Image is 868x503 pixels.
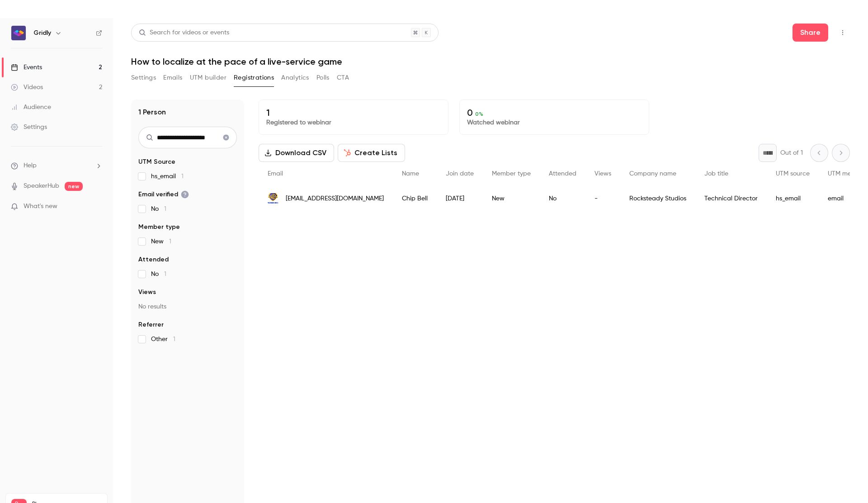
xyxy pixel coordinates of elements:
[151,335,175,344] span: Other
[219,130,233,145] button: Clear search
[11,123,47,132] div: Settings
[24,202,57,211] span: What's new
[266,118,441,127] p: Registered to webinar
[629,171,676,177] span: Company name
[437,186,483,211] div: [DATE]
[173,336,175,342] span: 1
[138,223,180,232] span: Member type
[316,71,330,85] button: Polls
[24,181,59,191] a: SpeakerHub
[151,204,166,214] span: No
[65,182,83,191] span: new
[585,186,620,211] div: -
[268,192,278,204] img: wbgames.com
[90,52,97,60] img: tab_keywords_by_traffic_grey.svg
[259,144,334,162] button: Download CSV
[24,24,99,31] div: Domain: [DOMAIN_NAME]
[138,288,156,297] span: Views
[793,24,828,42] button: Share
[467,107,642,118] p: 0
[139,28,229,38] div: Search for videos or events
[467,118,642,127] p: Watched webinar
[776,171,810,177] span: UTM source
[483,186,540,211] div: New
[234,71,274,85] button: Registrations
[286,194,384,204] span: [EMAIL_ADDRESS][DOMAIN_NAME]
[266,107,441,118] p: 1
[138,255,169,264] span: Attended
[540,186,585,211] div: No
[620,186,695,211] div: Rocksteady Studios
[780,148,803,157] p: Out of 1
[828,171,866,177] span: UTM medium
[24,161,37,171] span: Help
[14,14,22,22] img: logo_orange.svg
[25,14,44,22] div: v 4.0.25
[151,172,184,181] span: hs_email
[268,171,283,177] span: Email
[492,171,531,177] span: Member type
[594,171,611,177] span: Views
[138,190,189,199] span: Email verified
[338,144,405,162] button: Create Lists
[11,63,42,72] div: Events
[767,186,819,211] div: hs_email
[100,53,152,59] div: Keywords by Traffic
[14,24,22,31] img: website_grey.svg
[131,71,156,85] button: Settings
[402,171,419,177] span: Name
[549,171,576,177] span: Attended
[24,52,32,60] img: tab_domain_overview_orange.svg
[181,173,184,180] span: 1
[393,186,437,211] div: Chip Bell
[475,111,483,117] span: 0 %
[138,302,237,311] p: No results
[281,71,309,85] button: Analytics
[163,71,182,85] button: Emails
[169,238,171,245] span: 1
[34,53,81,59] div: Domain Overview
[131,56,850,67] h1: How to localize at the pace of a live-service game
[11,26,26,40] img: Gridly
[337,71,349,85] button: CTA
[704,171,728,177] span: Job title
[190,71,226,85] button: UTM builder
[446,171,474,177] span: Join date
[164,206,166,212] span: 1
[138,157,237,344] section: facet-groups
[138,157,175,166] span: UTM Source
[11,83,43,92] div: Videos
[138,107,166,118] h1: 1 Person
[11,103,51,112] div: Audience
[11,161,102,171] li: help-dropdown-opener
[695,186,767,211] div: Technical Director
[151,270,166,279] span: No
[33,28,51,38] h6: Gridly
[151,237,171,246] span: New
[164,271,166,277] span: 1
[138,320,164,329] span: Referrer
